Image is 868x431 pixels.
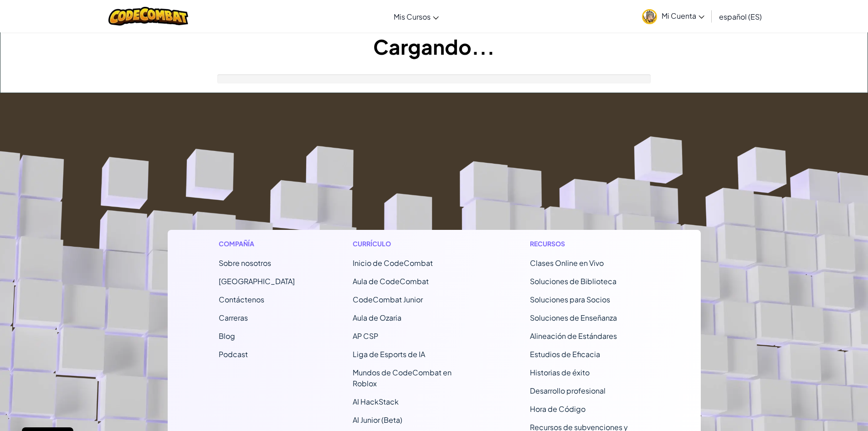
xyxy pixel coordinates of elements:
[353,276,429,286] a: Aula de CodeCombat
[714,4,766,29] a: español (ES)
[353,349,425,359] a: Liga de Esports de IA
[219,331,235,341] a: Blog
[530,386,606,395] a: Desarrollo profesional
[0,32,868,61] h1: Cargando...
[530,258,604,268] a: Clases Online en Vivo
[353,295,423,304] a: CodeCombat Junior
[219,295,264,304] span: Contáctenos
[530,239,650,249] h1: Recursos
[719,12,762,21] span: español (ES)
[353,313,401,322] a: Aula de Ozaria
[108,7,188,26] img: CodeCombat logo
[219,349,248,359] a: Podcast
[353,415,402,425] a: AI Junior (Beta)
[219,258,271,268] a: Sobre nosotros
[219,239,295,249] h1: Compañía
[530,313,617,322] a: Soluciones de Enseñanza
[353,368,452,388] a: Mundos de CodeCombat en Roblox
[389,4,443,29] a: Mis Cursos
[530,404,586,414] a: Hora de Código
[219,313,248,322] a: Carreras
[394,12,431,21] span: Mis Cursos
[637,2,709,31] a: Mi Cuenta
[353,331,378,341] a: AP CSP
[353,239,473,249] h1: Currículo
[530,276,616,286] a: Soluciones de Biblioteca
[353,258,433,268] span: Inicio de CodeCombat
[219,276,295,286] a: [GEOGRAPHIC_DATA]
[530,349,600,359] a: Estudios de Eficacia
[530,295,610,304] a: Soluciones para Socios
[530,331,617,341] a: Alineación de Estándares
[530,368,590,377] a: Historias de éxito
[353,397,399,406] a: AI HackStack
[662,11,704,21] span: Mi Cuenta
[642,9,657,24] img: avatar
